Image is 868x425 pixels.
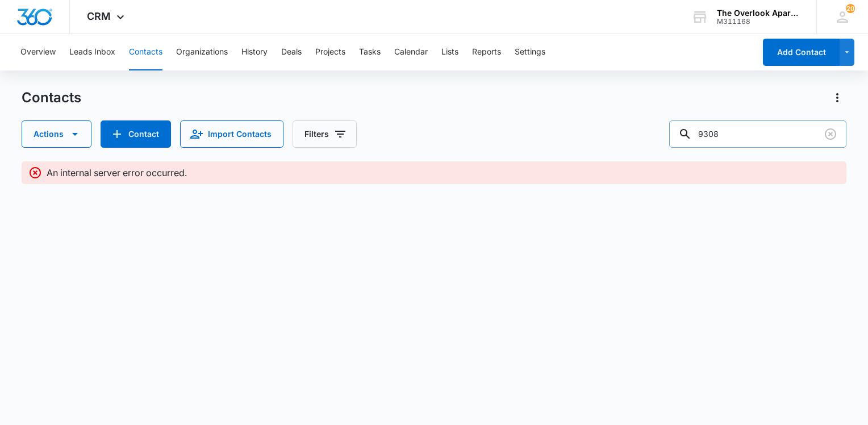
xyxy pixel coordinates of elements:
[101,120,171,148] button: Add Contact
[828,89,846,107] button: Actions
[87,10,111,22] span: CRM
[846,4,855,13] span: 20
[472,34,501,70] button: Reports
[717,18,800,26] div: account id
[669,120,846,148] input: Search Contacts
[180,120,283,148] button: Import Contacts
[846,4,855,13] div: notifications count
[241,34,268,70] button: History
[281,34,302,70] button: Deals
[441,34,458,70] button: Lists
[47,166,187,180] p: An internal server error occurred.
[129,34,162,70] button: Contacts
[69,34,115,70] button: Leads Inbox
[20,34,56,70] button: Overview
[821,125,840,143] button: Clear
[22,89,81,106] h1: Contacts
[315,34,345,70] button: Projects
[717,9,800,18] div: account name
[176,34,228,70] button: Organizations
[763,39,840,66] button: Add Contact
[293,120,357,148] button: Filters
[394,34,428,70] button: Calendar
[359,34,381,70] button: Tasks
[515,34,545,70] button: Settings
[22,120,91,148] button: Actions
